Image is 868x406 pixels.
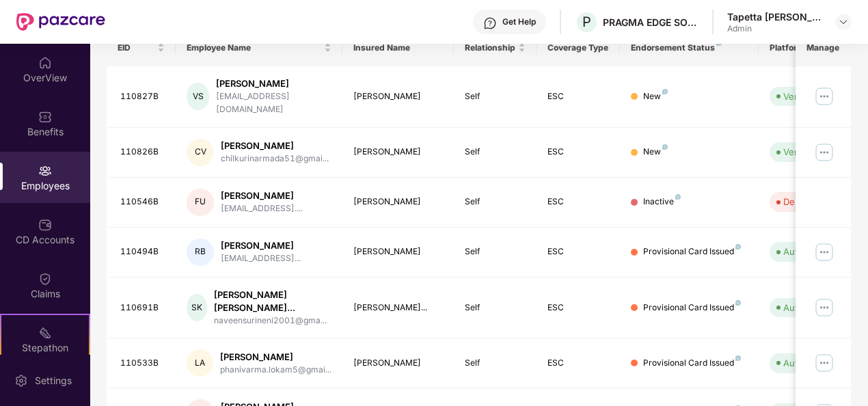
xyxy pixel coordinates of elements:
[454,29,537,66] th: Relationship
[643,357,741,370] div: Provisional Card Issued
[547,357,609,370] div: ESC
[221,239,301,252] div: [PERSON_NAME]
[118,42,155,53] span: EID
[187,239,214,266] div: RB
[643,146,668,159] div: New
[631,42,748,53] div: Endorsement Status
[38,218,52,232] img: svg+xml;base64,PHN2ZyBpZD0iQ0RfQWNjb3VudHMiIGRhdGEtbmFtZT0iQ0QgQWNjb3VudHMiIHhtbG5zPSJodHRwOi8vd3...
[465,195,526,208] div: Self
[214,314,331,327] div: naveensurineni2001@gma...
[187,42,321,53] span: Employee Name
[783,90,816,103] div: Verified
[537,29,620,66] th: Coverage Type
[735,355,741,361] img: svg+xml;base64,PHN2ZyB4bWxucz0iaHR0cDovL3d3dy53My5vcmcvMjAwMC9zdmciIHdpZHRoPSI4IiBoZWlnaHQ9IjgiIH...
[14,374,28,388] img: svg+xml;base64,PHN2ZyBpZD0iU2V0dGluZy0yMHgyMCIgeG1sbnM9Imh0dHA6Ly93d3cudzMub3JnLzIwMDAvc3ZnIiB3aW...
[783,195,816,208] div: Deleted
[735,300,741,306] img: svg+xml;base64,PHN2ZyB4bWxucz0iaHR0cDovL3d3dy53My5vcmcvMjAwMC9zdmciIHdpZHRoPSI4IiBoZWlnaHQ9IjgiIH...
[813,241,835,263] img: manageButton
[187,294,207,321] div: SK
[813,297,835,319] img: manageButton
[547,245,609,258] div: ESC
[643,301,741,314] div: Provisional Card Issued
[120,357,165,370] div: 110533B
[813,352,835,374] img: manageButton
[38,110,52,124] img: svg+xml;base64,PHN2ZyBpZD0iQmVuZWZpdHMiIHhtbG5zPSJodHRwOi8vd3d3LnczLm9yZy8yMDAwL3N2ZyIgd2lkdGg9Ij...
[547,301,609,314] div: ESC
[342,29,454,66] th: Insured Name
[221,252,301,265] div: [EMAIL_ADDRESS]...
[813,85,835,107] img: manageButton
[662,89,668,94] img: svg+xml;base64,PHN2ZyB4bWxucz0iaHR0cDovL3d3dy53My5vcmcvMjAwMC9zdmciIHdpZHRoPSI4IiBoZWlnaHQ9IjgiIH...
[216,90,331,116] div: [EMAIL_ADDRESS][DOMAIN_NAME]
[353,245,443,258] div: [PERSON_NAME]
[547,90,609,103] div: ESC
[727,23,823,34] div: Admin
[120,90,165,103] div: 110827B
[353,146,443,159] div: [PERSON_NAME]
[465,90,526,103] div: Self
[187,189,214,216] div: FU
[16,13,105,31] img: New Pazcare Logo
[353,90,443,103] div: [PERSON_NAME]
[465,357,526,370] div: Self
[813,141,835,163] img: manageButton
[783,356,838,370] div: Auto Verified
[107,29,176,66] th: EID
[214,288,331,314] div: [PERSON_NAME] [PERSON_NAME]...
[662,144,668,150] img: svg+xml;base64,PHN2ZyB4bWxucz0iaHR0cDovL3d3dy53My5vcmcvMjAwMC9zdmciIHdpZHRoPSI4IiBoZWlnaHQ9IjgiIH...
[582,14,591,30] span: P
[221,139,329,152] div: [PERSON_NAME]
[465,245,526,258] div: Self
[187,139,214,166] div: CV
[220,364,331,377] div: phanivarma.lokam5@gmai...
[38,272,52,286] img: svg+xml;base64,PHN2ZyBpZD0iQ2xhaW0iIHhtbG5zPSJodHRwOi8vd3d3LnczLm9yZy8yMDAwL3N2ZyIgd2lkdGg9IjIwIi...
[120,245,165,258] div: 110494B
[735,244,741,249] img: svg+xml;base64,PHN2ZyB4bWxucz0iaHR0cDovL3d3dy53My5vcmcvMjAwMC9zdmciIHdpZHRoPSI4IiBoZWlnaHQ9IjgiIH...
[770,42,845,53] div: Platform Status
[643,90,668,103] div: New
[187,349,213,377] div: LA
[221,189,303,202] div: [PERSON_NAME]
[483,16,497,30] img: svg+xml;base64,PHN2ZyBpZD0iSGVscC0zMngzMiIgeG1sbnM9Imh0dHA6Ly93d3cudzMub3JnLzIwMDAvc3ZnIiB3aWR0aD...
[465,146,526,159] div: Self
[120,195,165,208] div: 110546B
[353,195,443,208] div: [PERSON_NAME]
[353,301,443,314] div: [PERSON_NAME]...
[38,164,52,178] img: svg+xml;base64,PHN2ZyBpZD0iRW1wbG95ZWVzIiB4bWxucz0iaHR0cDovL3d3dy53My5vcmcvMjAwMC9zdmciIHdpZHRoPS...
[120,146,165,159] div: 110826B
[502,16,536,27] div: Get Help
[796,29,851,66] th: Manage
[643,195,681,208] div: Inactive
[465,42,516,53] span: Relationship
[643,245,741,258] div: Provisional Card Issued
[465,301,526,314] div: Self
[176,29,342,66] th: Employee Name
[547,195,609,208] div: ESC
[1,341,89,355] div: Stepathon
[120,301,165,314] div: 110691B
[221,152,329,165] div: chilkurinarmada51@gmai...
[31,374,76,388] div: Settings
[221,202,303,215] div: [EMAIL_ADDRESS]....
[783,301,838,314] div: Auto Verified
[727,10,823,23] div: Tapetta [PERSON_NAME] [PERSON_NAME]
[38,56,52,70] img: svg+xml;base64,PHN2ZyBpZD0iSG9tZSIgeG1sbnM9Imh0dHA6Ly93d3cudzMub3JnLzIwMDAvc3ZnIiB3aWR0aD0iMjAiIG...
[187,83,209,110] div: VS
[353,357,443,370] div: [PERSON_NAME]
[38,326,52,340] img: svg+xml;base64,PHN2ZyB4bWxucz0iaHR0cDovL3d3dy53My5vcmcvMjAwMC9zdmciIHdpZHRoPSIyMSIgaGVpZ2h0PSIyMC...
[603,16,699,29] div: PRAGMA EDGE SOFTWARE SERVICES PRIVATE LIMITED
[216,77,331,90] div: [PERSON_NAME]
[838,16,849,27] img: svg+xml;base64,PHN2ZyBpZD0iRHJvcGRvd24tMzJ4MzIiIHhtbG5zPSJodHRwOi8vd3d3LnczLm9yZy8yMDAwL3N2ZyIgd2...
[783,145,816,159] div: Verified
[783,245,838,258] div: Auto Verified
[675,194,681,200] img: svg+xml;base64,PHN2ZyB4bWxucz0iaHR0cDovL3d3dy53My5vcmcvMjAwMC9zdmciIHdpZHRoPSI4IiBoZWlnaHQ9IjgiIH...
[220,351,331,364] div: [PERSON_NAME]
[547,146,609,159] div: ESC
